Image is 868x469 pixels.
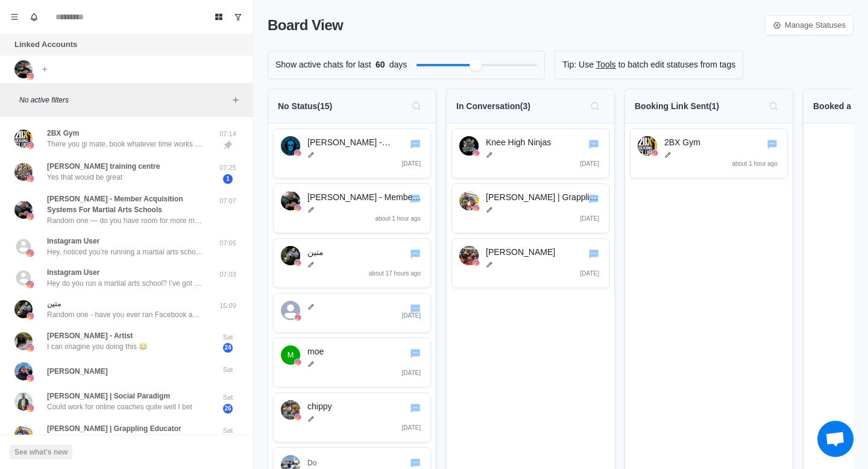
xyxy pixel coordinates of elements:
p: Instagram User [47,267,99,278]
img: instagram [473,260,479,266]
p: Tip: Use [562,58,594,71]
p: Linked Accounts [14,39,77,51]
img: instagram [473,150,479,156]
p: [PERSON_NAME] | Social Paradigm [47,391,170,401]
button: Go to chat [409,137,422,151]
img: PJ MORCOM | Grappling Educator [459,191,479,210]
img: picture [14,425,33,443]
img: picture [27,213,34,220]
p: 2BX Gym [47,128,79,139]
img: picture [14,300,33,318]
img: instagram [652,150,658,156]
button: Go to chat [766,137,779,151]
img: instagram [295,359,301,365]
a: Manage Statuses [765,15,854,36]
button: Search [764,96,783,116]
img: picture [14,60,33,78]
p: 07:07 [213,196,243,206]
button: Show unread conversations [228,7,248,27]
p: [PERSON_NAME] - Member Acquisition Systems For Martial Arts Schools [307,191,423,204]
p: Instagram User [47,236,99,247]
p: Random one — do you have room for more members in your club right now? [47,215,204,226]
img: picture [27,344,34,351]
img: picture [27,250,34,257]
p: Sat [213,365,243,375]
p: In Conversation ( 3 ) [456,100,530,113]
div: Go to chatKnee High NinjasinstagramKnee High Ninjas[DATE] [451,128,609,178]
p: Knee High Ninjas [486,136,602,149]
p: [DATE] [402,423,421,432]
p: Have you ever ran Facebook ads for your Martial arts school before? [47,434,204,445]
img: chippy [281,400,300,420]
div: Go to chatchippyinstagramchippy[DATE] [273,392,431,442]
p: moe [307,345,423,358]
button: Go to chat [587,192,600,206]
p: Random one - have you ever ran Facebook ads for your martial arts school before? [47,309,204,320]
p: [DATE] [402,311,421,320]
img: instagram [295,205,301,211]
div: Go to chat2BX Gyminstagram2BX Gymabout 1 hour ago [630,128,788,178]
img: Mark Hayes - Tae Kwon Do [281,136,300,156]
p: [DATE] [402,368,421,377]
div: Go to chatPJ MORCOM | Grappling Educatorinstagram[PERSON_NAME] | Grappling Educator[DATE] [451,183,609,233]
div: Go to chatDonovan - Member Acquisition Systems For Martial Arts Schoolsinstagram[PERSON_NAME] - M... [273,183,431,233]
button: Go to chat [587,247,600,260]
img: instagram [295,315,301,321]
img: Donovan - Member Acquisition Systems For Martial Arts Schools [281,191,300,210]
p: [PERSON_NAME] training centre [47,161,160,172]
img: picture [27,374,34,382]
div: Go to chatمتينinstagramمتينabout 17 hours ago [273,238,431,288]
p: [PERSON_NAME] - Artist [47,330,133,341]
p: 2BX Gym [664,136,780,149]
span: 24 [223,343,233,353]
p: [PERSON_NAME] [486,246,602,259]
p: Sat [213,392,243,403]
button: Add filters [228,93,243,107]
p: متين [47,298,61,309]
p: Sat [213,426,243,436]
img: picture [27,142,34,149]
p: 15:09 [213,301,243,311]
span: 60 [371,58,389,71]
div: moe [288,345,294,365]
div: Go to chatinstagram[DATE] [273,293,431,333]
img: instagram [473,205,479,211]
p: متين [307,246,423,259]
img: Knee High Ninjas [459,136,479,156]
p: days [389,58,407,71]
p: Could work for online coaches quite well I bet [47,401,192,412]
button: Go to chat [409,347,422,360]
p: 07:14 [213,129,243,139]
p: 07:03 [213,269,243,280]
p: Yes that wouid be great [47,172,122,183]
img: picture [14,201,33,219]
a: Tools [596,58,616,71]
button: Add account [37,62,52,77]
svg: avatar [281,301,300,320]
p: [DATE] [580,159,599,168]
p: Board View [268,14,343,36]
img: instagram [295,414,301,420]
button: Go to chat [409,192,422,206]
div: Open chat [817,421,854,457]
p: chippy [307,400,423,413]
p: about 17 hours ago [369,269,421,278]
img: picture [27,175,34,182]
button: Notifications [24,7,43,27]
p: No active filters [19,95,228,105]
p: There you gi mate, book whatever time works best for you :) - Let me know if you have any problem... [47,139,204,150]
img: picture [14,130,33,148]
span: 1 [223,174,233,184]
img: picture [27,281,34,288]
div: Go to chatGary Lewisinstagram[PERSON_NAME][DATE] [451,238,609,288]
button: Go to chat [409,302,422,315]
span: 26 [223,404,233,414]
img: picture [27,404,34,412]
img: Gary Lewis [459,246,479,265]
p: 07:05 [213,238,243,248]
div: Go to chatmoeinstagrammoe[DATE] [273,338,431,388]
img: picture [27,312,34,319]
p: Hey, noticed you’re running a martial arts school. Quick one – I’ve got a free training that show... [47,247,204,257]
p: No Status ( 15 ) [278,100,332,113]
p: Show active chats for last [275,58,371,71]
